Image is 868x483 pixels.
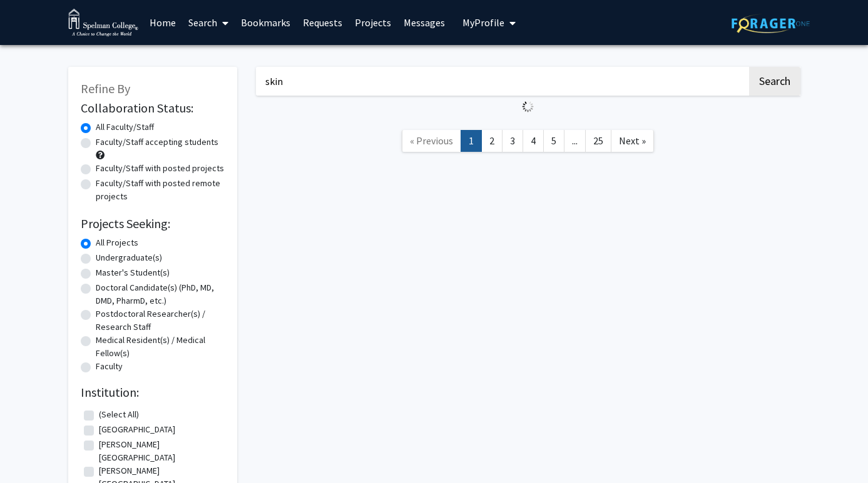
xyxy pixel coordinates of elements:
label: [PERSON_NAME][GEOGRAPHIC_DATA] [99,438,222,464]
a: 3 [502,130,523,152]
img: Loading [517,96,539,117]
span: Refine By [81,81,130,96]
h2: Collaboration Status: [81,101,225,116]
label: All Faculty/Staff [96,121,154,134]
h2: Institution: [81,385,225,400]
a: Requests [297,1,349,44]
label: Faculty [96,360,123,373]
a: Search [182,1,235,44]
label: [GEOGRAPHIC_DATA] [99,423,175,436]
label: Faculty/Staff accepting students [96,136,218,149]
a: Projects [349,1,397,44]
h2: Projects Seeking: [81,216,225,231]
img: ForagerOne Logo [732,14,810,33]
a: 25 [585,130,611,152]
iframe: Chat [9,427,53,474]
nav: Page navigation [256,117,800,168]
a: 2 [481,130,503,152]
a: Home [143,1,182,44]
a: Messages [397,1,451,44]
a: 1 [461,130,482,152]
label: Faculty/Staff with posted remote projects [96,177,225,203]
img: Spelman College Logo [68,9,139,37]
a: 4 [523,130,544,152]
label: (Select All) [99,408,139,421]
label: All Projects [96,236,138,249]
a: Next [611,130,654,152]
label: Undergraduate(s) [96,251,162,264]
label: Faculty/Staff with posted projects [96,162,224,175]
label: Postdoctoral Researcher(s) / Research Staff [96,307,225,334]
span: My Profile [462,16,504,29]
span: Next » [619,134,646,147]
button: Search [749,67,800,96]
span: ... [572,134,578,147]
label: Doctoral Candidate(s) (PhD, MD, DMD, PharmD, etc.) [96,281,225,307]
a: Previous Page [402,130,461,152]
a: Bookmarks [235,1,297,44]
label: Medical Resident(s) / Medical Fellow(s) [96,334,225,360]
a: 5 [543,130,564,152]
input: Search Keywords [256,67,747,96]
label: Master's Student(s) [96,266,170,279]
span: « Previous [410,134,453,147]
